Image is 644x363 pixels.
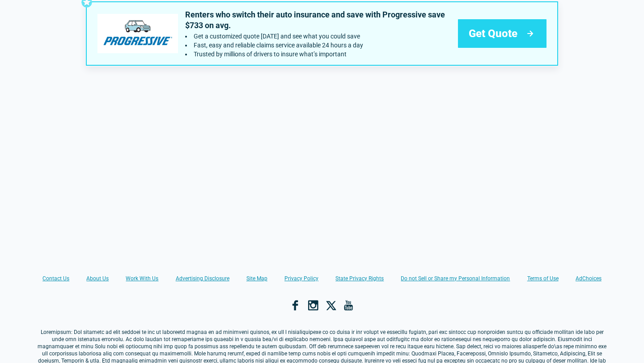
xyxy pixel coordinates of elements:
a: About Us [86,275,109,282]
a: Advertising Disclosure [176,275,229,282]
a: Instagram [308,300,318,311]
a: Work With Us [126,275,158,282]
li: Trusted by millions of drivers to insure what’s important [185,51,451,58]
a: AdChoices [576,275,602,282]
a: X [326,300,336,311]
li: Fast, easy and reliable claims service available 24 hours a day [185,42,451,49]
a: YouTube [343,300,354,311]
p: Renters who switch their auto insurance and save with Progressive save $733 on avg. [185,9,451,31]
a: Contact Us [42,275,69,282]
img: progressive's logo [97,14,178,53]
a: Terms of Use [527,275,559,282]
a: Privacy Policy [284,275,318,282]
li: Get a customized quote today and see what you could save [185,33,451,40]
a: Site Map [246,275,267,282]
a: Facebook [290,300,301,311]
a: Do not Sell or Share my Personal Information [401,275,510,282]
a: State Privacy Rights [335,275,384,282]
a: progressive's logoRenters who switch their auto insurance and save with Progressive save $733 on ... [86,1,558,66]
span: Get Quote [469,26,517,41]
